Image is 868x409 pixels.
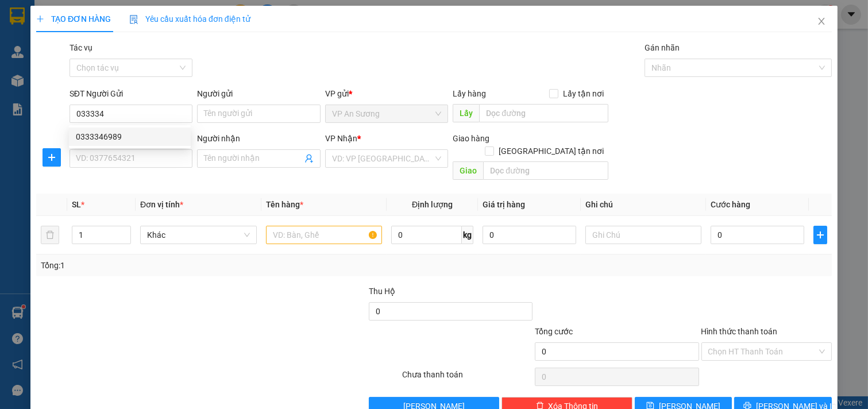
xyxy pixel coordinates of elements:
[453,104,479,122] span: Lấy
[86,49,144,60] span: Giao:
[483,200,525,209] span: Giá trị hàng
[462,226,473,244] span: kg
[22,48,59,60] span: VP Q12
[36,14,111,24] span: TẠO ĐƠN HÀNG
[266,200,303,209] span: Tên hàng
[494,145,608,157] span: [GEOGRAPHIC_DATA] tận nơi
[701,327,778,336] label: Hình thức thanh toán
[197,132,321,145] div: Người nhận
[304,154,314,163] span: user-add
[70,87,193,100] div: SĐT Người Gửi
[332,105,442,122] span: VP An Sương
[29,65,46,78] span: CC:
[3,79,40,92] span: Thu hộ:
[814,230,827,240] span: plus
[197,87,321,100] div: Người gửi
[86,33,149,46] span: 0904801504
[129,15,138,24] img: icon
[76,130,184,143] div: 0333346989
[5,49,59,60] span: Lấy:
[43,79,49,92] span: 0
[70,43,92,52] label: Tác vụ
[369,287,395,296] span: Thu Hộ
[86,6,168,32] p: Nhận:
[5,6,53,32] span: VP An Sương
[147,226,250,244] span: Khác
[41,259,335,272] div: Tổng: 1
[483,161,608,180] input: Dọc đường
[412,200,453,209] span: Định lượng
[711,200,750,209] span: Cước hàng
[72,200,81,209] span: SL
[483,226,576,244] input: 0
[36,15,44,23] span: plus
[140,200,183,209] span: Đơn vị tính
[5,33,68,46] span: 0907298248
[69,128,191,146] div: 0333346989
[325,134,357,143] span: VP Nhận
[86,6,168,32] span: VP 330 [PERSON_NAME]
[453,161,483,180] span: Giao
[266,226,383,244] input: VD: Bàn, Ghế
[23,65,29,78] span: 0
[805,6,838,38] button: Close
[129,14,250,24] span: Yêu cầu xuất hóa đơn điện tử
[107,48,144,60] span: VP Q12
[453,134,489,143] span: Giao hàng
[5,6,84,32] p: Gửi:
[581,194,707,216] th: Ghi chú
[43,148,61,167] button: plus
[3,65,20,78] span: CR:
[43,153,60,162] span: plus
[645,43,680,52] label: Gán nhãn
[49,65,90,78] span: 100.000
[813,226,827,244] button: plus
[325,87,449,100] div: VP gửi
[535,327,573,336] span: Tổng cước
[453,89,486,98] span: Lấy hàng
[41,226,59,244] button: delete
[479,104,608,122] input: Dọc đường
[558,87,608,100] span: Lấy tận nơi
[401,368,534,388] div: Chưa thanh toán
[585,226,702,244] input: Ghi Chú
[817,17,826,26] span: close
